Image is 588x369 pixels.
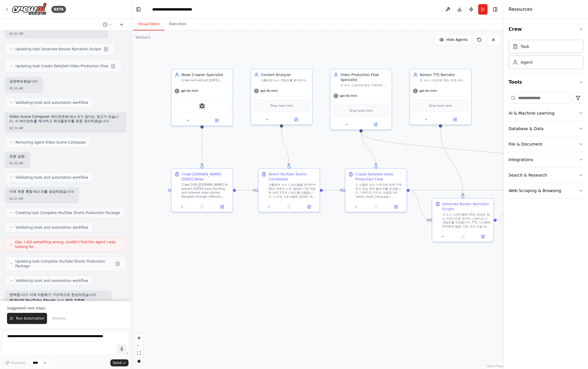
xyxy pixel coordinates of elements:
div: Video Production Flow Specialist각 뉴스 스토리에 맞는 구체적인 이미지 파일명, 효과음, 나레이션 텍스트, 그리고 상세한 영상 제작 플로우를 생성합니... [330,69,392,130]
span: Validating tools and automation workflow [15,225,88,230]
button: Hide left sidebar [134,5,143,13]
div: Select YouTube Shorts Candidates크롤링한 뉴스 스토리들을 분석하여 20초 유튜브 쇼츠 형태에 가장 적합한 상위 3-5개 스토리를 선별합니다. 시각적 ... [258,168,320,212]
div: Task [521,44,529,49]
g: Edge from 47693253-fb83-4028-8e83-4dde4e6b3b53 to acc54159-dd73-4fbe-b391-d6399b4acd3c [200,128,204,165]
button: No output available [452,234,473,239]
g: Edge from f1ee3b40-b5a3-4874-a5b1-4766219aa77c to bbf743d7-d48a-44f1-be2b-30b13e8e157e [410,188,429,223]
div: Video Production Flow Specialist [340,72,388,82]
div: Generate Korean Narration Scripts [442,201,490,211]
g: Edge from acc54159-dd73-4fbe-b391-d6399b4acd3c to 82b688b4-9d57-4f4d-962a-20ee523bf4d9 [236,188,255,193]
div: 각 뉴스 스토리별로 20초 영상에 맞는 자연스러운 한국어 나레이션 스크립트를 작성합니다. TTS 시스템에 최적화된 발음 기호, 속도 조절 표시, 감정 표현 지시사항을 포함하여... [442,213,490,228]
g: Edge from 89677db8-26ce-4ecf-bb78-8899921e4b12 to bbf743d7-d48a-44f1-be2b-30b13e8e157e [438,127,465,195]
div: Crawl [DOMAIN_NAME] [DATE] NewsCrawl [URL][DOMAIN_NAME] to extract [DATE] most trending and relev... [171,168,233,212]
button: Switch to previous chat [100,21,115,28]
span: Improve [11,361,25,365]
span: gpt-4o-mini [419,89,437,93]
g: Edge from e1bed855-4712-4bdf-87a9-9b2779fbc3fc to f1ee3b40-b5a3-4874-a5b1-4766219aa77c [358,132,378,165]
button: Improve [2,359,28,367]
button: Hide Agents [436,35,471,44]
button: zoom in [135,334,143,342]
g: Edge from 94bc3e2b-ffa8-4b46-b24e-8ec443517db3 to 82b688b4-9d57-4f4d-962a-20ee523bf4d9 [279,127,292,165]
button: fit view [135,349,143,357]
button: Open in side panel [387,204,404,210]
h4: Resources [509,6,533,13]
h2: 🎬 [9,299,107,303]
span: Updating task Generate Korean Narration Scripts [15,47,101,51]
button: Dismiss [49,313,69,324]
strong: 완성된 YouTube Shorts 뉴스 제작 자동화 [14,299,84,303]
div: Crawl [DOMAIN_NAME] [DATE] News [181,172,230,182]
div: 02:31 AM [9,161,26,165]
button: Open in side panel [202,118,230,123]
button: zoom out [135,342,143,349]
p: Suggested next steps: [7,306,124,311]
button: Open in side panel [362,122,390,127]
div: Integrations [509,157,533,163]
div: Generate Korean Narration Scripts각 뉴스 스토리별로 20초 영상에 맞는 자연스러운 한국어 나레이션 스크립트를 작성합니다. TTS 시스템에 최적화된 ... [432,198,494,242]
button: No output available [365,204,386,210]
button: Open in side panel [474,234,491,239]
button: Execution [164,18,191,30]
p: Video Scene Composer 에이전트에 태스크가 없다는 경고가 있습니다. 이 에이전트를 제거하고 워크플로우를 최종 정리하겠습니다: [9,115,122,124]
g: Edge from e1bed855-4712-4bdf-87a9-9b2779fbc3fc to 5404224f-560d-419b-a109-c997243565e7 [358,132,552,165]
div: Search & Research [509,172,547,178]
span: Validating tools and automation workflow [15,278,88,283]
div: 02:31 AM [9,32,104,36]
div: Web Scraping & Browsing [509,188,561,194]
div: BETA [51,6,66,13]
span: Drop tools here [270,103,293,108]
div: AI & Machine Learning [509,110,554,116]
img: Logo [12,3,47,16]
span: Updating task Complete YouTube Shorts Production Package [15,259,113,268]
div: Crawl and extract [DATE] trending news stories from [URL][DOMAIN_NAME], focusing on the most rece... [181,78,230,82]
button: No output available [192,204,213,210]
g: Edge from bbf743d7-d48a-44f1-be2b-30b13e8e157e to 5404224f-560d-419b-a109-c997243565e7 [497,188,516,223]
button: Hide right sidebar [491,5,499,13]
button: Integrations [509,152,583,167]
div: 각 선별된 뉴스 스토리에 대해 구체적인 영상 제작 플로우를 생성합니다. 구체적인 이미지 파일명 (예: 'stock_chart_rising.jpg', 'news_anchor_s... [355,183,403,199]
button: Start a new chat [117,21,126,28]
div: React Flow controls [135,334,143,365]
div: 각 뉴스 스토리에 맞는 구체적인 이미지 파일명, 효과음, 나레이션 텍스트, 그리고 상세한 영상 제작 플로우를 생성합니다. 실제 제작에 바로 사용할 수 있는 구체적이고 실용적인... [340,83,388,87]
div: Crew [509,37,583,74]
div: Korean TTS Narrator [420,72,468,77]
button: Tools [509,74,583,90]
div: 크롤링한 뉴스 스토리들을 분석하여 20초 유튜브 쇼츠 형태에 가장 적합한 상위 3-5개 스토리를 선별합니다. 시각적 스토리텔링 잠재력, 트렌딩 키워드, 감정적 임팩트, 간단한... [268,183,317,199]
span: Run Automation [16,316,44,321]
div: Content Analyzer [261,72,309,77]
div: 각 뉴스 스토리에 맞는 자연스러운 한국어 나레이션 스크립트를 작성하고, TTS에 최적화된 텍스트를 생성합니다. 20초 영상에 맞는 적절한 속도와 감정이 담긴 나레이션을 제작합니다. [420,78,468,82]
div: Crawl [URL][DOMAIN_NAME] to extract [DATE] most trending and relevant news stories. Navigate thro... [181,183,230,199]
div: 02:31 AM [9,126,122,130]
span: Hide Agents [446,37,468,42]
div: 02:31 AM [9,196,74,201]
p: 최종 검증: [9,154,26,159]
button: File & Document [509,137,583,152]
button: Click to speak your automation idea [117,344,126,353]
button: Visual Editor [133,18,164,30]
div: File & Document [509,141,542,147]
button: AI & Machine Learning [509,106,583,121]
a: React Flow attribution [487,365,503,368]
span: Creating task Complete YouTube Shorts Production Package [15,211,120,215]
div: Create Detailed Video Production Flow각 선별된 뉴스 스토리에 대해 구체적인 영상 제작 플로우를 생성합니다. 구체적인 이미지 파일명 (예: 'st... [345,168,407,212]
span: gpt-4o-mini [340,94,357,98]
g: Edge from f1ee3b40-b5a3-4874-a5b1-4766219aa77c to 5404224f-560d-419b-a109-c997243565e7 [410,188,516,193]
div: Korean TTS Narrator각 뉴스 스토리에 맞는 자연스러운 한국어 나레이션 스크립트를 작성하고, TTS에 최적화된 텍스트를 생성합니다. 20초 영상에 맞는 적절한 속... [410,69,472,125]
button: Search & Research [509,168,583,183]
img: SpiderTool [199,103,205,109]
span: Validating tools and automation workflow [15,100,88,105]
button: Open in side panel [214,204,230,210]
span: Drop tools here [350,108,373,113]
div: News Crawler Specialist [181,72,230,77]
button: toggle interactivity [135,357,143,365]
g: Edge from 82b688b4-9d57-4f4d-962a-20ee523bf4d9 to f1ee3b40-b5a3-4874-a5b1-4766219aa77c [323,188,342,193]
p: 검증해보겠습니다: [9,79,39,84]
span: Removing agent Video Scene Composer [15,140,86,145]
button: Open in side panel [282,117,310,123]
span: Updating task Create Detailed Video Production Flow [15,64,108,68]
span: Ops, I did something wrong, couldn't find the agent I was looking for. [15,240,121,249]
button: Database & Data [509,121,583,136]
div: Create Detailed Video Production Flow [355,172,403,182]
div: Content Analyzer크롤링한 뉴스 콘텐츠를 분석하여 20초 유튜브 쇼츠 형태에 가장 적합한 뉴스를 선별합니다. 시각적 표현력, 트렌딩 키워드, 감정적 임팩트, 간단한... [251,69,313,125]
button: Open in side panel [301,204,318,210]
